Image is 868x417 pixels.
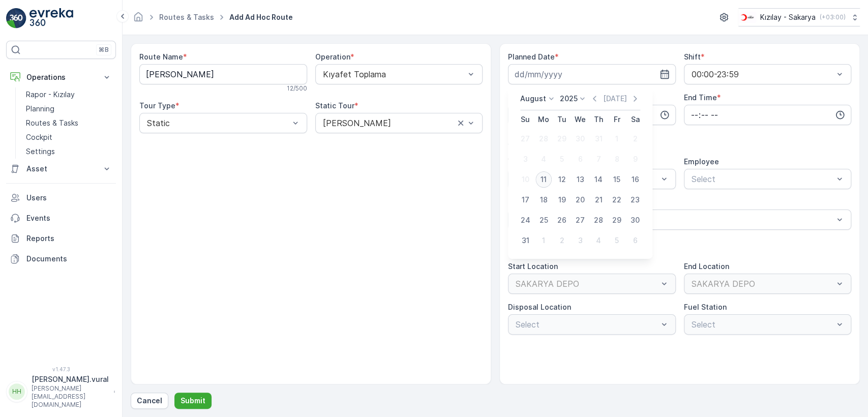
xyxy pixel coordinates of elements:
[517,212,533,228] div: 24
[6,249,116,269] a: Documents
[6,228,116,249] a: Reports
[572,232,588,249] div: 3
[315,52,350,61] label: Operation
[508,262,558,271] label: Start Location
[535,232,552,249] div: 1
[22,87,116,102] a: Rapor - Kızılay
[571,110,589,129] th: Wednesday
[22,130,116,144] a: Cockpit
[590,232,607,249] div: 4
[174,393,212,409] button: Submit
[517,192,533,208] div: 17
[535,131,552,147] div: 28
[26,90,75,100] p: Rapor - Kızılay
[26,104,54,114] p: Planning
[684,303,727,311] label: Fuel Station
[572,171,588,188] div: 13
[609,131,625,147] div: 1
[627,151,643,167] div: 9
[26,72,96,82] p: Operations
[26,254,112,264] p: Documents
[6,374,116,409] button: HH[PERSON_NAME].vural[PERSON_NAME][EMAIL_ADDRESS][DOMAIN_NAME]
[560,94,578,104] p: 2025
[738,8,860,26] button: Kızılay - Sakarya(+03:00)
[590,212,607,228] div: 28
[535,171,552,188] div: 11
[26,132,52,142] p: Cockpit
[760,12,816,22] p: Kızılay - Sakarya
[609,151,625,167] div: 8
[6,366,116,372] span: v 1.47.3
[627,192,643,208] div: 23
[554,171,570,188] div: 12
[692,173,834,185] p: Select
[6,159,116,179] button: Asset
[609,171,625,188] div: 15
[9,383,25,400] div: HH
[26,118,78,128] p: Routes & Tasks
[29,8,73,28] img: logo_light-DOdMpM7g.png
[26,193,112,203] p: Users
[627,171,643,188] div: 16
[139,52,183,61] label: Route Name
[684,93,717,102] label: End Time
[820,13,846,21] p: ( +03:00 )
[159,13,214,21] a: Routes & Tasks
[517,151,533,167] div: 3
[315,101,354,110] label: Static Tour
[26,233,112,244] p: Reports
[589,110,608,129] th: Thursday
[554,151,570,167] div: 5
[535,151,552,167] div: 4
[6,8,26,28] img: logo
[516,110,534,129] th: Sunday
[535,212,552,228] div: 25
[738,12,756,23] img: k%C4%B1z%C4%B1lay_DTAvauz.png
[590,171,607,188] div: 14
[517,131,533,147] div: 27
[22,144,116,159] a: Settings
[227,12,295,22] span: Add Ad Hoc Route
[6,67,116,87] button: Operations
[32,374,109,384] p: [PERSON_NAME].vural
[32,384,109,409] p: [PERSON_NAME][EMAIL_ADDRESS][DOMAIN_NAME]
[684,157,719,166] label: Employee
[22,116,116,130] a: Routes & Tasks
[508,238,851,253] p: Important Locations
[26,164,96,174] p: Asset
[554,212,570,228] div: 26
[133,15,144,24] a: Homepage
[590,192,607,208] div: 21
[554,131,570,147] div: 29
[684,262,729,271] label: End Location
[6,188,116,208] a: Users
[517,171,533,188] div: 10
[572,192,588,208] div: 20
[684,52,701,61] label: Shift
[627,232,643,249] div: 6
[609,192,625,208] div: 22
[554,232,570,249] div: 2
[508,303,571,311] label: Disposal Location
[554,192,570,208] div: 19
[516,214,833,226] p: Select
[535,192,552,208] div: 18
[99,46,109,54] p: ⌘B
[609,212,625,228] div: 29
[517,232,533,249] div: 31
[553,110,571,129] th: Tuesday
[627,131,643,147] div: 2
[508,52,555,61] label: Planned Date
[139,101,175,110] label: Tour Type
[137,396,162,406] p: Cancel
[22,102,116,116] a: Planning
[627,212,643,228] div: 30
[508,64,676,84] input: dd/mm/yyyy
[181,396,205,406] p: Submit
[626,110,644,129] th: Saturday
[590,151,607,167] div: 7
[572,212,588,228] div: 27
[520,94,546,104] p: August
[608,110,626,129] th: Friday
[26,213,112,223] p: Events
